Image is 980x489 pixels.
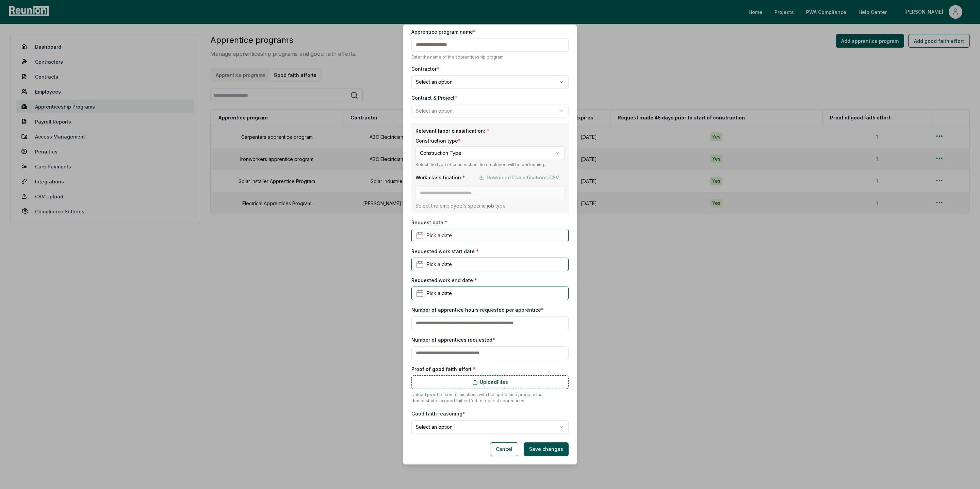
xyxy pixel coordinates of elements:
[411,277,477,284] label: Requested work end date
[524,442,569,456] button: Save changes
[411,94,457,101] label: Contract & Project
[415,137,565,144] label: Construction type
[411,337,495,343] label: Number of apprentices requested
[411,365,569,373] label: Proof of good faith effort
[411,307,544,313] label: Number of apprentice hours requested per apprentice
[427,290,452,297] span: Pick a date
[411,219,447,226] label: Request date
[411,392,569,404] p: Upload proof of communications with the apprentice program that demonstrates a good faith effort ...
[427,261,452,268] span: Pick a date
[411,411,465,417] label: Good faith reasoning
[415,174,465,181] label: Work classification
[427,232,452,239] span: Pick a date
[411,229,569,242] button: Pick a date
[411,28,476,35] label: Apprentice program name
[490,442,518,456] button: Cancel
[415,127,565,134] label: Relevant labor classification:
[411,65,439,72] label: Contractor
[411,375,569,389] label: Upload Files
[411,287,569,300] button: Pick a date
[411,248,479,255] label: Requested work start date
[411,54,569,60] p: Enter the name of the apprenticeship program
[411,258,569,271] button: Pick a date
[415,162,565,167] p: Select the type of construction the employee will be performing.
[415,202,565,209] p: Select the employee's specific job type.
